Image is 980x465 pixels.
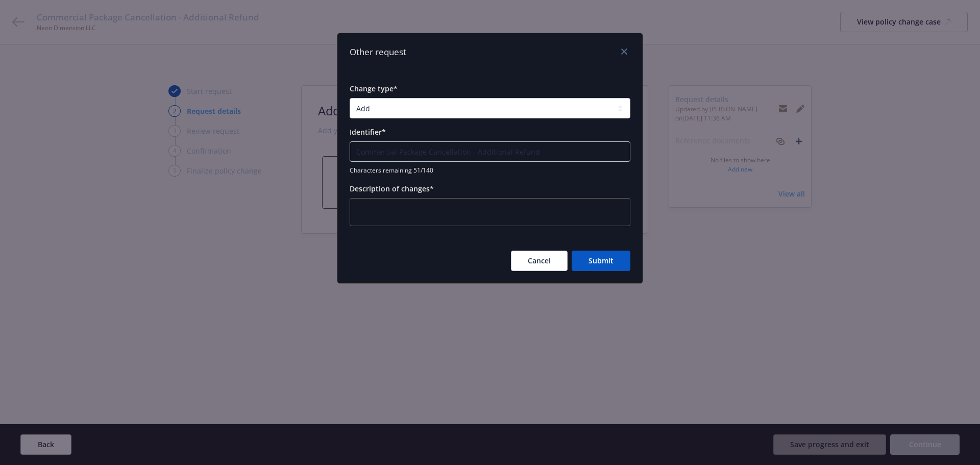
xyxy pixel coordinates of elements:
span: Cancel [528,256,551,265]
span: Identifier* [350,127,386,137]
h1: Other request [350,45,406,59]
a: close [618,45,630,58]
button: Submit [572,251,630,271]
button: Cancel [511,251,568,271]
span: Characters remaining 51/140 [350,166,630,175]
input: This will be shown in the policy change history list for your reference. [350,141,630,162]
span: Description of changes* [350,184,434,193]
span: Change type* [350,84,398,93]
span: Submit [589,256,614,265]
